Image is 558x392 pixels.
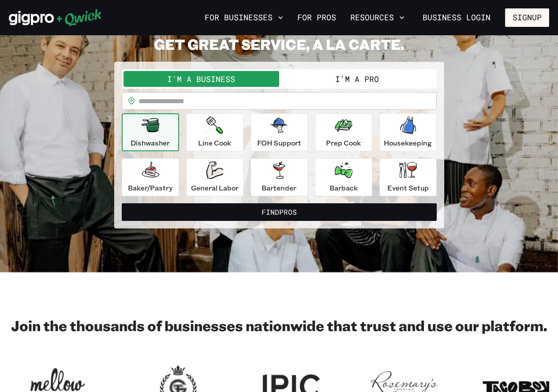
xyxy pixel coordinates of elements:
[9,317,549,334] h2: Join the thousands of businesses nationwide that trust and use our platform.
[330,183,358,193] p: Barback
[384,138,432,148] p: Housekeeping
[347,10,408,25] button: Resources
[315,113,372,151] button: Prep Cook
[124,71,279,87] button: I'm a Business
[251,113,308,151] button: FOH Support
[315,158,372,196] button: Barback
[198,138,231,148] p: Line Cook
[294,10,340,25] a: For Pros
[279,71,435,87] button: I'm a Pro
[387,183,429,193] p: Event Setup
[326,138,361,148] p: Prep Cook
[251,158,308,196] button: Bartender
[262,183,296,193] p: Bartender
[257,138,301,148] p: FOH Support
[505,8,549,27] button: Signup
[379,158,437,196] button: Event Setup
[191,183,239,193] p: General Labor
[114,35,444,53] h2: GET GREAT SERVICE, A LA CARTE.
[122,158,179,196] button: Baker/Pastry
[201,10,287,25] button: For Businesses
[186,113,243,151] button: Line Cook
[186,158,243,196] button: General Labor
[122,203,437,221] button: FindPros
[122,113,179,151] button: Dishwasher
[415,8,498,27] a: Business Login
[379,113,437,151] button: Housekeeping
[131,138,170,148] p: Dishwasher
[128,183,172,193] p: Baker/Pastry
